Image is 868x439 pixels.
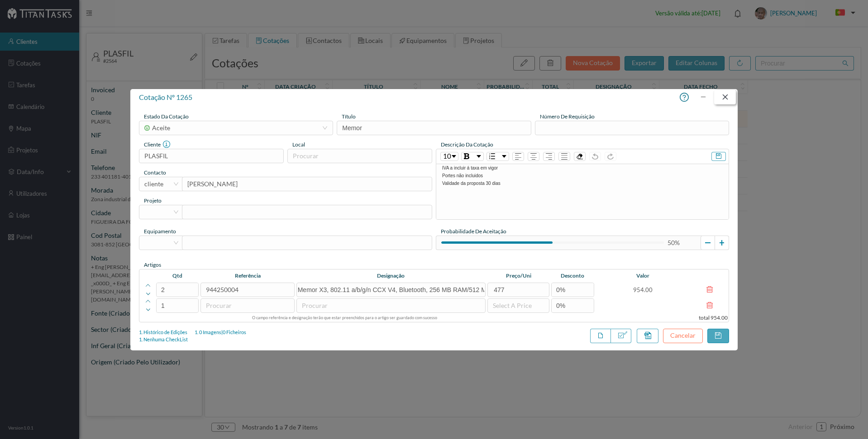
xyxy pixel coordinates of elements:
div: rdw-dropdown [461,152,484,161]
span: projeto [144,197,162,204]
span: probabilidade de aceitação [441,228,506,235]
div: rdw-history-control [587,152,618,161]
span: Validade da proposta 30 dias [442,181,501,186]
li: Histórico de Edições [139,329,188,336]
i: icon: down [173,209,179,215]
td: 954.00 [595,282,691,298]
span: referência [235,272,261,279]
div: rdw-toolbar [436,149,729,164]
button: PT [828,6,859,20]
span: local [292,141,305,148]
span: Portes não incluidos [442,173,483,178]
div: rdw-wrapper [436,149,729,220]
div: procurar [206,301,285,310]
div: rdw-textalign-control [510,152,572,161]
span: número de requisição [540,113,595,120]
div: rdw-font-size-control [439,152,460,161]
button: icon: minus [701,236,715,250]
li: Nenhuma CheckList [139,336,188,344]
i: icon: down [173,181,179,187]
span: IVA a incluir á taxa em vigor [442,165,498,170]
span: cotação nº 1265 [139,93,192,101]
span: título [342,113,356,120]
div: Remove [574,152,586,161]
div: Justify [558,152,570,161]
div: rdw-editor [442,164,729,175]
div: Rui Lourenço [187,177,238,191]
span: designação [377,272,405,279]
div: procurar [293,151,423,160]
div: Right [543,152,555,161]
span: artigos [144,261,161,268]
span: valor [636,272,649,279]
a: Font Size [441,152,458,160]
span: desconto [561,272,584,279]
i: icon: question-circle-o [680,93,689,102]
div: rdw-dropdown [486,152,509,161]
span: 10 [443,151,451,161]
a: List [487,152,509,160]
i: icon: down [173,240,179,245]
div: rdw-remove-control [572,152,587,161]
span: estado da cotação [144,113,189,120]
span: qtd [172,272,182,279]
div: Center [528,152,539,161]
li: 0 Imagens | 0 Ficheiros [195,329,246,336]
span: 50% [668,240,680,246]
td: 954.00 [595,314,729,322]
button: cancelar [663,329,703,343]
span: O campo referência e designação terão que estar preenchidos para o artigo ser guardado com sucesso [252,315,437,320]
div: rdw-dropdown [440,152,458,161]
div: 944250004 [206,283,238,297]
i: icon: down [322,125,328,131]
span: equipamento [144,228,176,235]
div: cliente [144,177,163,191]
div: Redo [605,152,616,161]
button: icon: plus [715,236,729,250]
div: Left [512,152,524,161]
span: descrição da cotação [441,141,493,148]
span: cliente [144,141,161,149]
div: PLASFIL [144,149,168,163]
span: contacto [144,169,166,176]
span: preço/uni [506,272,531,279]
span: total [699,314,710,321]
span: Aceite [144,124,170,132]
div: Undo [589,152,601,161]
